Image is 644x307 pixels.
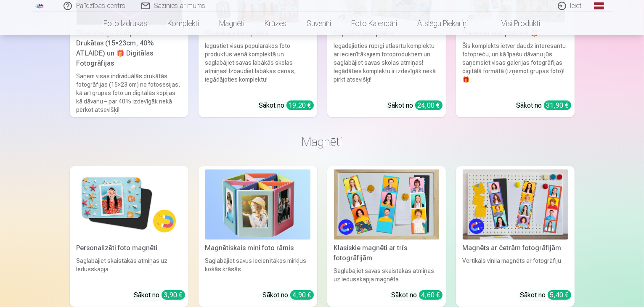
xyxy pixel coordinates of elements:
div: Iegādājieties rūpīgi atlasītu komplektu ar iecienītākajiem fotoproduktiem un saglabājiet savas sk... [331,42,443,94]
a: Suvenīri [297,12,342,35]
div: Sākot no [388,101,443,111]
div: 4,90 € [290,290,314,300]
div: Saglabājiet savus iecienītākos mirkļus košās krāsās [202,257,314,283]
div: Sākot no [134,290,185,300]
div: 5,40 € [548,290,571,300]
div: Iegūstiet visus populārākos foto produktus vienā komplektā un saglabājiet savas labākās skolas at... [202,42,314,94]
div: Saglabājiet skaistākās atmiņas uz ledusskapja [73,257,185,283]
a: Krūzes [255,12,297,35]
div: Sākot no [263,290,314,300]
img: Klasiskie magnēti ar trīs fotogrāfijām [334,169,439,240]
a: Foto kalendāri [342,12,408,35]
div: Sākot no [259,101,314,111]
a: Klasiskie magnēti ar trīs fotogrāfijāmKlasiskie magnēti ar trīs fotogrāfijāmSaglabājiet savas ska... [327,166,446,307]
div: 19,20 € [286,101,314,110]
div: 31,90 € [544,101,571,110]
a: Visi produkti [478,12,551,35]
div: Vertikāls vinila magnēts ar fotogrāfiju [459,257,571,283]
img: Magnēts ar četrām fotogrāfijām [463,169,568,240]
div: Šis komplekts ietver daudz interesantu fotopreču, un kā īpašu dāvanu jūs saņemsiet visas galerija... [459,42,571,94]
a: Magnēti [209,12,255,35]
img: Magnētiskais mini foto rāmis [205,169,310,240]
img: Personalizēti foto magnēti [77,169,182,240]
div: 24,00 € [415,101,443,110]
a: Foto izdrukas [94,12,158,35]
a: Personalizēti foto magnētiPersonalizēti foto magnētiSaglabājiet skaistākās atmiņas uz ledusskapja... [70,166,188,307]
div: 3,90 € [162,290,185,300]
div: Sākot no [517,101,571,111]
h3: Magnēti [77,134,568,149]
a: Komplekti [158,12,209,35]
a: Atslēgu piekariņi [408,12,478,35]
div: 4,60 € [419,290,443,300]
div: Saņem visas individuālās drukātās fotogrāfijas (15×23 cm) no fotosesijas, kā arī grupas foto un d... [73,72,185,114]
div: Personalizēti foto magnēti [73,243,185,253]
a: Magnēts ar četrām fotogrāfijāmMagnēts ar četrām fotogrāfijāmVertikāls vinila magnēts ar fotogrāfi... [456,166,575,307]
div: Pilns Atmiņu Komplekts – Drukātas (15×23cm, 40% ATLAIDE) un 🎁 Digitālas Fotogrāfijas [73,28,185,69]
div: Magnēts ar četrām fotogrāfijām [459,243,571,253]
div: Saglabājiet savas skaistākās atmiņas uz ledusskapja magnēta [331,267,443,283]
div: Klasiskie magnēti ar trīs fotogrāfijām [331,243,443,263]
div: Sākot no [520,290,571,300]
div: Sākot no [392,290,443,300]
a: Magnētiskais mini foto rāmisMagnētiskais mini foto rāmisSaglabājiet savus iecienītākos mirkļus ko... [199,166,317,307]
div: Magnētiskais mini foto rāmis [202,243,314,253]
img: /fa1 [35,3,45,8]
